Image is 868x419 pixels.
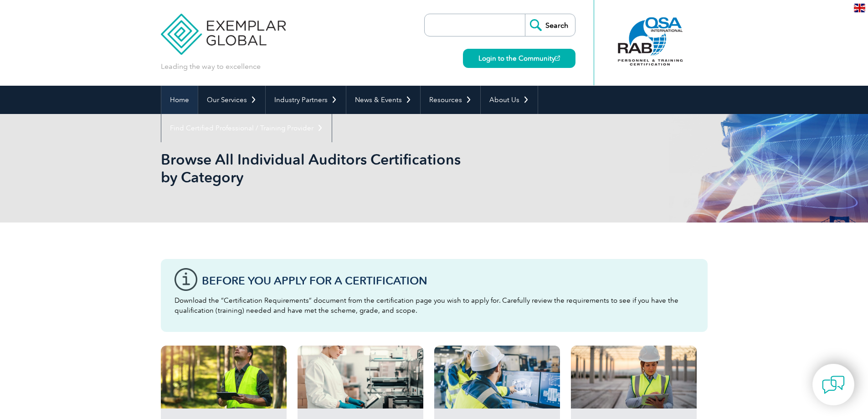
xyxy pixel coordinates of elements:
[161,150,511,186] h1: Browse All Individual Auditors Certifications by Category
[161,86,198,114] a: Home
[198,86,265,114] a: Our Services
[854,4,865,12] img: en
[175,295,694,316] p: Download the “Certification Requirements” document from the certification page you wish to apply ...
[161,114,332,142] a: Find Certified Professional / Training Provider
[346,86,420,114] a: News & Events
[161,62,261,72] p: Leading the way to excellence
[525,14,575,36] input: Search
[266,86,346,114] a: Industry Partners
[202,275,694,286] h3: Before You Apply For a Certification
[421,86,480,114] a: Resources
[463,49,575,68] a: Login to the Community
[822,373,845,396] img: contact-chat.png
[555,56,560,61] img: open_square.png
[481,86,538,114] a: About Us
